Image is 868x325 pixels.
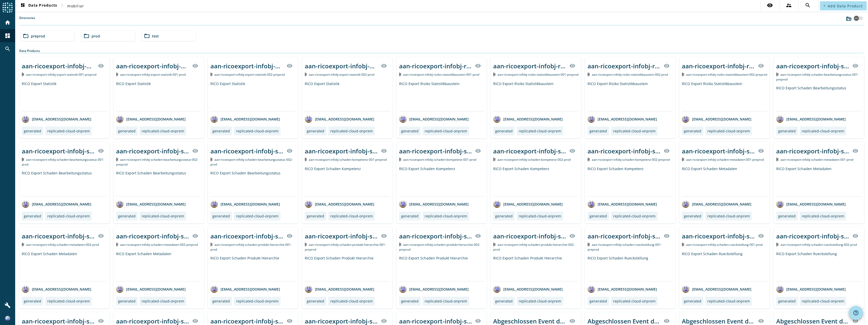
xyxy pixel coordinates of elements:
span: prod [92,34,100,38]
img: Kafka Topic: aan-ricoexport-infobj-schaden-rueckstellung-002-prod [776,243,778,246]
span: Kafka Topic: aan-ricoexport-infobj-schaden-bearbeitungsstatus-002-prod [210,157,293,167]
div: aan-ricoexport-infobj-schaden-metadaten-001-_stage_ [682,147,755,155]
div: RICO Export Risiko Statistikbaustein [399,81,484,111]
img: avatar [776,285,784,293]
mat-icon: visibility [475,148,481,154]
img: Kafka Topic: aan-ricoexport-infobj-schaden-bearbeitungsstatus-001-preprod [776,73,778,76]
div: RICO Export Statistik [210,81,296,111]
span: Kafka Topic: aan-ricoexport-infobj-export-statistik-002-prod [309,72,374,77]
div: aan-ricoexport-infobj-export-statistik-002-_stage_ [305,62,378,70]
div: generated [684,129,701,133]
img: Kafka Topic: aan-ricoexport-infobj-export-statistik-002-prod [305,73,307,76]
div: RICO Export Schaden Rueckstellung [682,251,767,281]
div: aan-ricoexport-infobj-schaden-bearbeitungsstatus-002-_stage_ [116,147,189,155]
span: Kafka Topic: aan-ricoexport-infobj-risiko-statistikbaustein-001-preprod [497,72,578,77]
div: RICO Export Schaden Produkt Hierarchie [210,256,296,281]
img: Kafka Topic: aan-ricoexport-infobj-schaden-bearbeitungsstatus-001-prod [22,158,24,161]
img: Kafka Topic: aan-ricoexport-infobj-schaden-metadaten-002-preprod [116,243,118,246]
div: replicated-cloud-onprem [425,129,467,133]
img: Kafka Topic: aan-ricoexport-infobj-schaden-bearbeitungsstatus-002-preprod [116,158,118,161]
mat-icon: visibility [381,148,387,154]
div: aan-ricoexport-infobj-schaden-metadaten-002-_stage_ [22,232,95,240]
div: aan-ricoexport-infobj-schaden-kompetenz-001-_stage_ [305,147,378,155]
img: Kafka Topic: aan-ricoexport-infobj-export-statistik-001-prod [116,73,118,76]
div: replicated-cloud-onprem [330,214,373,218]
div: generated [307,214,324,218]
img: Kafka Topic: aan-ricoexport-infobj-schaden-rueckstellung-001-prod [682,243,684,246]
mat-icon: visibility [192,63,198,69]
span: Kafka Topic: aan-ricoexport-infobj-risiko-statistikbaustein-001-prod [403,72,479,77]
div: replicated-cloud-onprem [613,129,656,133]
div: generated [401,299,419,303]
img: Kafka Topic: aan-ricoexport-infobj-schaden-produkt-hierarchie-001-preprod [305,243,307,246]
div: [EMAIL_ADDRESS][DOMAIN_NAME] [682,285,751,293]
img: avatar [588,285,595,293]
div: [EMAIL_ADDRESS][DOMAIN_NAME] [116,115,186,123]
span: Add Data Product [828,4,863,8]
div: RICO Export Schaden Metadaten [22,251,107,281]
div: generated [590,214,607,218]
div: generated [590,299,607,303]
img: avatar [305,115,312,123]
div: [EMAIL_ADDRESS][DOMAIN_NAME] [399,285,469,293]
mat-icon: visibility [758,148,764,154]
div: replicated-cloud-onprem [330,129,373,133]
div: RICO Export Schaden Kompetenz [305,166,390,196]
img: Kafka Topic: aan-ricoexport-infobj-schaden-kompetenz-001-prod [399,158,401,161]
div: replicated-cloud-onprem [519,129,561,133]
div: aan-ricoexport-infobj-risiko-statistikbaustein-001-_stage_ [399,62,472,70]
div: generated [212,299,230,303]
div: replicated-cloud-onprem [236,129,278,133]
div: RICO Export Statistik [116,81,201,111]
div: RICO Export Schaden Bearbeitungsstatus [210,171,296,196]
div: generated [118,299,136,303]
div: RICO Export Schaden Kompetenz [399,166,484,196]
span: Kafka Topic: aan-ricoexport-infobj-schaden-metadaten-001-preprod [686,157,764,162]
div: aan-ricoexport-infobj-schaden-metadaten-002-_stage_ [116,232,189,240]
mat-icon: visibility [98,318,104,324]
div: RICO Export Risiko Statistikbaustein [682,81,767,111]
span: test [152,34,159,38]
div: [EMAIL_ADDRESS][DOMAIN_NAME] [399,200,469,208]
mat-icon: visibility [192,233,198,239]
img: avatar [682,200,689,208]
span: Kafka Topic: aan-ricoexport-infobj-export-statistik-001-preprod [26,72,96,77]
div: replicated-cloud-onprem [47,299,90,303]
mat-icon: visibility [852,318,858,324]
img: avatar [116,285,124,293]
mat-icon: visibility [475,318,481,324]
mat-icon: visibility [475,63,481,69]
div: replicated-cloud-onprem [802,299,844,303]
img: avatar [399,285,407,293]
div: RICO Export Schaden Bearbeitungsstatus [22,171,107,196]
div: replicated-cloud-onprem [613,214,656,218]
div: aan-ricoexport-infobj-schaden-rueckstellung-001-_stage_ [588,232,661,240]
div: generated [495,129,513,133]
div: [EMAIL_ADDRESS][DOMAIN_NAME] [682,115,751,123]
span: Kafka Topic: aan-ricoexport-infobj-schaden-bearbeitungsstatus-002-preprod [116,157,199,167]
img: Kafka Topic: aan-ricoexport-infobj-schaden-metadaten-002-prod [22,243,24,246]
div: aan-ricoexport-infobj-risiko-statistikbaustein-002-_stage_ [588,62,661,70]
div: RICO Export Schaden Rueckstellung [588,256,673,281]
span: Kafka Topic: aan-ricoexport-infobj-schaden-kompetenz-001-preprod [309,157,387,162]
div: [EMAIL_ADDRESS][DOMAIN_NAME] [776,285,846,293]
div: [EMAIL_ADDRESS][DOMAIN_NAME] [305,115,374,123]
img: avatar [399,115,407,123]
div: [EMAIL_ADDRESS][DOMAIN_NAME] [588,200,657,208]
img: Kafka Topic: aan-ricoexport-infobj-schaden-metadaten-001-preprod [682,158,684,161]
span: Kafka Topic: aan-ricoexport-infobj-schaden-produkt-hierarchie-002-preprod [399,242,481,252]
mat-icon: visibility [664,233,670,239]
div: replicated-cloud-onprem [142,129,184,133]
div: RICO Export Schaden Rueckstellung [776,251,861,281]
div: aan-ricoexport-infobj-schaden-produkt-hierarchie-002-_stage_ [399,232,472,240]
mat-icon: visibility [758,318,764,324]
img: Kafka Topic: aan-ricoexport-infobj-schaden-kompetenz-002-prod [493,158,495,161]
div: replicated-cloud-onprem [707,129,750,133]
mat-icon: visibility [98,63,104,69]
button: Add Data Product [820,1,867,10]
div: aan-ricoexport-infobj-schaden-metadaten-001-_stage_ [776,147,849,155]
div: RICO Export Statistik [22,81,107,111]
div: RICO Export Schaden Produkt Hierarchie [305,256,390,281]
div: replicated-cloud-onprem [47,214,90,218]
mat-icon: visibility [287,148,293,154]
